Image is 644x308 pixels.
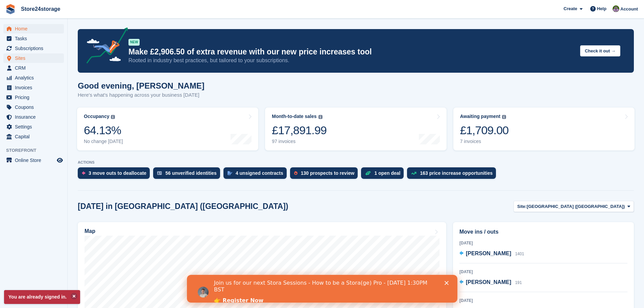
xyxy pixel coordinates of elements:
div: [DATE] [459,298,627,304]
a: menu [3,93,64,102]
span: Invoices [15,83,55,92]
span: Coupons [15,102,55,112]
img: icon-info-grey-7440780725fd019a000dd9b08b2336e03edf1995a4989e88bcd33f0948082b44.svg [111,115,115,119]
h2: [DATE] in [GEOGRAPHIC_DATA] ([GEOGRAPHIC_DATA]) [78,202,288,211]
div: Month-to-date sales [272,114,316,119]
img: icon-info-grey-7440780725fd019a000dd9b08b2336e03edf1995a4989e88bcd33f0948082b44.svg [318,115,323,119]
div: 1 open deal [374,170,400,176]
a: 4 unsigned contracts [223,167,290,182]
a: menu [3,73,64,82]
span: Storefront [6,147,67,154]
a: menu [3,102,64,112]
span: Online Store [15,156,55,165]
span: Home [15,24,55,33]
div: 3 move outs to deallocate [89,170,146,176]
a: [PERSON_NAME] 1401 [459,250,524,258]
iframe: Intercom live chat banner [187,275,457,303]
span: Create [564,5,577,12]
div: Awaiting payment [460,114,501,119]
a: 56 unverified identities [153,167,223,182]
div: 130 prospects to review [301,170,355,176]
a: 163 price increase opportunities [407,167,499,182]
a: Store24storage [18,3,63,15]
img: contract_signature_icon-13c848040528278c33f63329250d36e43548de30e8caae1d1a13099fd9432cc5.svg [228,171,232,175]
img: icon-info-grey-7440780725fd019a000dd9b08b2336e03edf1995a4989e88bcd33f0948082b44.svg [502,115,506,119]
a: menu [3,112,64,122]
div: 97 invoices [272,139,327,144]
a: menu [3,83,64,92]
a: menu [3,53,64,63]
span: CRM [15,63,55,73]
div: Occupancy [84,114,109,119]
div: £17,891.99 [272,123,327,137]
span: Help [597,5,606,12]
span: [PERSON_NAME] [466,251,511,256]
a: menu [3,122,64,132]
span: Tasks [15,34,55,43]
span: [PERSON_NAME] [466,279,511,285]
span: 191 [515,280,522,285]
a: menu [3,34,64,43]
a: Preview store [56,156,64,164]
p: Rooted in industry best practices, but tailored to your subscriptions. [128,57,575,64]
p: Make £2,906.50 of extra revenue with our new price increases tool [128,47,575,57]
span: Capital [15,132,55,141]
a: 👉 Register Now [27,22,76,30]
span: Analytics [15,73,55,82]
span: Pricing [15,93,55,102]
a: [PERSON_NAME] 191 [459,278,522,287]
div: No change [DATE] [84,139,123,144]
a: Awaiting payment £1,709.00 7 invoices [453,108,635,150]
a: Month-to-date sales £17,891.99 97 invoices [265,108,446,150]
span: Insurance [15,112,55,122]
img: move_outs_to_deallocate_icon-f764333ba52eb49d3ac5e1228854f67142a1ed5810a6f6cc68b1a99e826820c5.svg [82,171,85,175]
div: 7 invoices [460,139,509,144]
div: [DATE] [459,240,627,246]
div: 163 price increase opportunities [420,170,493,176]
a: menu [3,44,64,53]
a: Occupancy 64.13% No change [DATE] [77,108,258,150]
img: verify_identity-adf6edd0f0f0b5bbfe63781bf79b02c33cf7c696d77639b501bdc392416b5a36.svg [157,171,162,175]
div: £1,709.00 [460,123,509,137]
img: price-adjustments-announcement-icon-8257ccfd72463d97f412b2fc003d46551f7dbcb40ab6d574587a9cd5c0d94... [81,27,128,66]
img: stora-icon-8386f47178a22dfd0bd8f6a31ec36ba5ce8667c1dd55bd0f319d3a0aa187defe.svg [5,4,16,14]
button: Check it out → [580,45,620,56]
p: You are already signed in. [4,290,80,304]
img: deal-1b604bf984904fb50ccaf53a9ad4b4a5d6e5aea283cecdc64d6e3604feb123c2.svg [365,171,371,175]
div: NEW [128,39,140,46]
span: Site: [517,203,527,210]
img: Jane Welch [613,5,619,12]
div: 4 unsigned contracts [236,170,283,176]
span: Subscriptions [15,44,55,53]
div: Close [258,6,264,10]
span: Sites [15,53,55,63]
div: [DATE] [459,269,627,275]
h2: Move ins / outs [459,228,627,236]
h1: Good evening, [PERSON_NAME] [78,81,205,90]
img: prospect-51fa495bee0391a8d652442698ab0144808aea92771e9ea1ae160a38d050c398.svg [294,171,297,175]
span: 1401 [515,252,524,256]
a: menu [3,132,64,141]
a: 1 open deal [361,167,407,182]
p: ACTIONS [78,160,634,165]
div: 64.13% [84,123,123,137]
a: menu [3,24,64,33]
p: Here's what's happening across your business [DATE] [78,91,205,99]
span: [GEOGRAPHIC_DATA] ([GEOGRAPHIC_DATA]) [527,203,625,210]
div: 56 unverified identities [165,170,217,176]
a: menu [3,63,64,73]
a: 130 prospects to review [290,167,361,182]
span: Settings [15,122,55,132]
img: price_increase_opportunities-93ffe204e8149a01c8c9dc8f82e8f89637d9d84a8eef4429ea346261dce0b2c0.svg [411,172,416,175]
button: Site: [GEOGRAPHIC_DATA] ([GEOGRAPHIC_DATA]) [514,201,634,212]
h2: Map [85,228,95,234]
a: 3 move outs to deallocate [78,167,153,182]
span: Account [620,6,638,13]
a: menu [3,156,64,165]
